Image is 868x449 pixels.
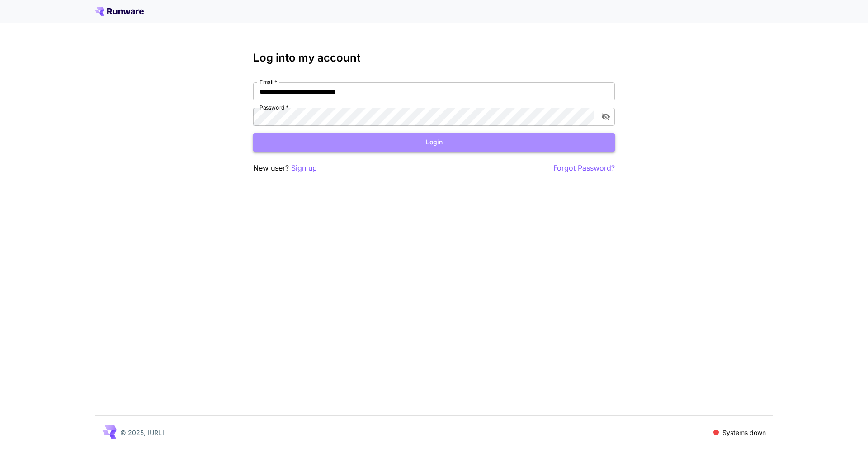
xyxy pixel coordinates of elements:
[253,52,615,64] h3: Log into my account
[722,428,766,437] p: Systems down
[253,162,317,174] p: New user?
[259,104,288,111] label: Password
[120,428,164,437] p: © 2025, [URL]
[291,162,317,174] button: Sign up
[598,109,614,125] button: toggle password visibility
[553,162,615,174] button: Forgot Password?
[259,78,277,86] label: Email
[253,133,615,152] button: Login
